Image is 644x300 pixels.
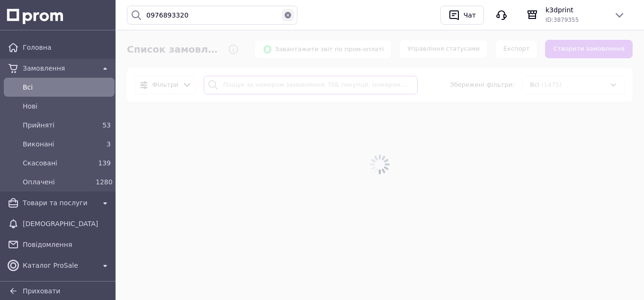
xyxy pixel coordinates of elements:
[23,261,96,270] span: Каталог ProSale
[23,287,60,295] span: Приховати
[107,140,111,148] span: 3
[102,121,111,129] span: 53
[23,219,111,228] span: [DEMOGRAPHIC_DATA]
[23,43,111,52] span: Головна
[23,139,92,149] span: Виконані
[98,159,111,167] span: 139
[23,64,96,73] span: Замовлення
[96,178,113,186] span: 1280
[23,101,111,111] span: Нові
[462,8,478,22] div: Чат
[23,198,96,208] span: Товари та послуги
[546,17,579,23] span: ID: 3879355
[23,120,92,130] span: Прийняті
[440,6,484,25] button: Чат
[23,177,92,187] span: Оплачені
[546,5,606,15] span: k3dprint
[23,158,92,168] span: Скасовані
[23,240,111,249] span: Повідомлення
[23,82,111,92] span: Всi
[127,6,297,25] input: Пошук по кабінету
